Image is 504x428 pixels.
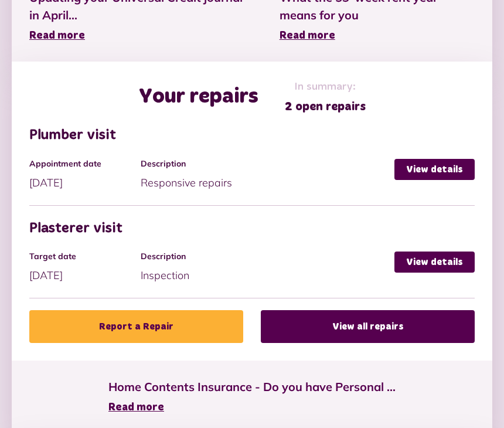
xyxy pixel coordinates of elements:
[29,221,475,238] h3: Plasterer visit
[29,252,135,262] h4: Target date
[261,311,475,344] a: View all repairs
[29,252,141,284] div: [DATE]
[108,403,164,413] span: Read more
[141,252,389,262] h4: Description
[285,98,366,116] span: 2 open repairs
[29,159,135,169] h4: Appointment date
[394,252,475,273] a: View details
[141,159,389,169] h4: Description
[141,252,394,284] div: Inspection
[285,80,366,96] span: In summary:
[108,379,396,416] a: Home Contents Insurance - Do you have Personal ... Read more
[108,379,396,396] span: Home Contents Insurance - Do you have Personal ...
[29,311,243,344] a: Report a Repair
[139,85,258,110] h2: Your repairs
[29,31,85,42] span: Read more
[280,31,335,42] span: Read more
[394,159,475,181] a: View details
[141,159,394,191] div: Responsive repairs
[29,159,141,191] div: [DATE]
[29,128,475,145] h3: Plumber visit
